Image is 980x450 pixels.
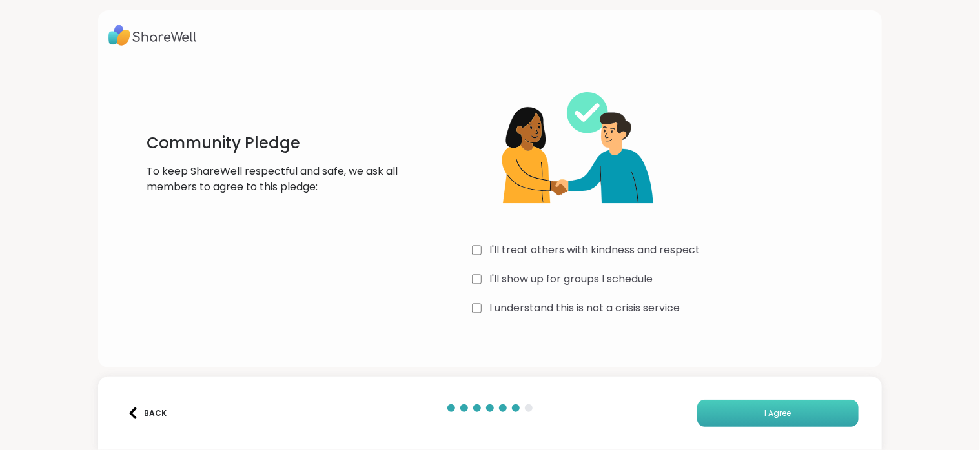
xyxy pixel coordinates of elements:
span: I Agree [765,407,791,419]
img: ShareWell Logo [108,21,197,50]
button: I Agree [697,400,859,427]
label: I'll treat others with kindness and respect [489,242,700,258]
button: Back [121,400,173,427]
div: Back [127,407,167,419]
label: I understand this is not a crisis service [489,300,680,316]
label: I'll show up for groups I schedule [489,271,653,287]
h1: Community Pledge [147,133,405,153]
p: To keep ShareWell respectful and safe, we ask all members to agree to this pledge: [147,164,405,195]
